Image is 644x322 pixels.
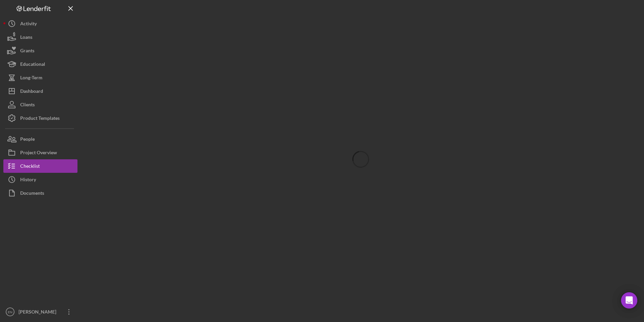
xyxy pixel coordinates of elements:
button: Grants [3,44,77,57]
div: Documents [20,186,44,202]
div: Activity [20,17,37,32]
div: Project Overview [20,146,57,161]
button: Project Overview [3,146,77,159]
div: [PERSON_NAME] [17,305,61,320]
div: History [20,173,36,188]
div: Dashboard [20,84,43,100]
button: Product Templates [3,111,77,125]
button: Long-Term [3,71,77,84]
div: Long-Term [20,71,42,86]
button: Educational [3,57,77,71]
text: EN [8,310,12,314]
div: Open Intercom Messenger [621,292,637,308]
button: Loans [3,30,77,44]
button: People [3,132,77,146]
div: Checklist [20,159,40,175]
button: Documents [3,186,77,200]
div: Loans [20,30,32,46]
button: EN[PERSON_NAME] [3,305,77,319]
button: Clients [3,98,77,111]
button: Activity [3,17,77,30]
div: Product Templates [20,111,60,127]
button: Dashboard [3,84,77,98]
button: History [3,173,77,186]
div: Educational [20,57,45,73]
button: Checklist [3,159,77,173]
div: People [20,132,35,147]
div: Clients [20,98,35,113]
div: Grants [20,44,34,59]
